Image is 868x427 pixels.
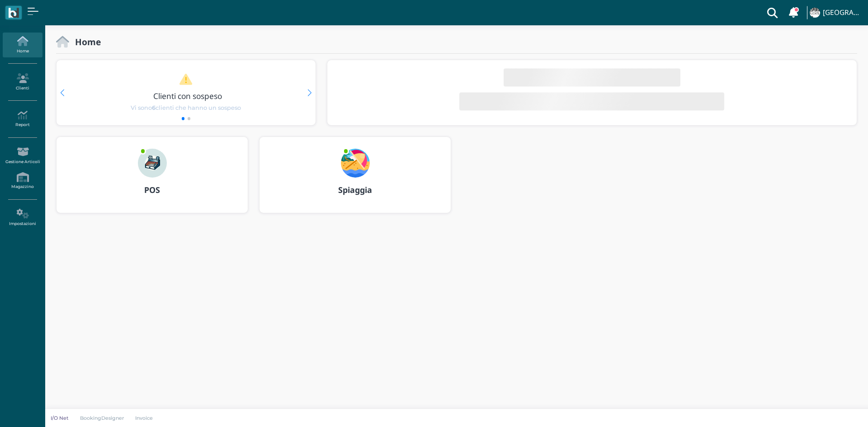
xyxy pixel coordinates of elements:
div: Previous slide [60,89,64,96]
span: Vi sono clienti che hanno un sospeso [131,103,241,112]
a: ... [GEOGRAPHIC_DATA] [808,2,863,23]
h4: [GEOGRAPHIC_DATA] [823,9,863,17]
a: ... POS [56,136,248,224]
a: Home [3,33,42,57]
a: Impostazioni [3,205,42,230]
img: logo [8,8,19,18]
a: Gestione Articoli [3,143,42,168]
b: 6 [152,104,156,111]
img: ... [138,149,167,178]
h3: Clienti con sospeso [75,92,300,100]
h2: Home [69,37,101,47]
img: ... [810,8,820,18]
a: Magazzino [3,169,42,193]
b: Spiaggia [338,184,372,195]
a: Report [3,107,42,131]
iframe: Help widget launcher [804,399,860,419]
div: 1 / 2 [57,60,316,125]
a: Clienti con sospeso Vi sono6clienti che hanno un sospeso [74,73,298,112]
div: Next slide [307,89,311,96]
a: ... Spiaggia [259,136,451,224]
a: Clienti [3,70,42,94]
img: ... [341,149,370,178]
b: POS [144,184,160,195]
